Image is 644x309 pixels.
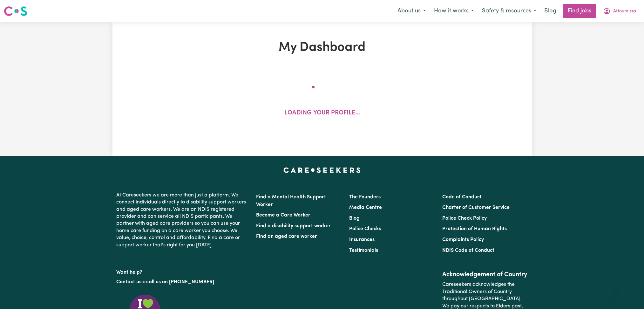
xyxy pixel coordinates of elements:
[256,223,331,229] a: Find a disability support worker
[442,216,487,221] a: Police Check Policy
[349,195,381,200] a: The Founders
[349,248,378,253] a: Testimonials
[613,8,636,15] span: Attoumissa
[349,205,382,210] a: Media Centre
[393,4,430,18] button: About us
[283,168,361,173] a: Careseekers home page
[442,271,528,278] h2: Acknowledgement of Country
[256,195,326,207] a: Find a Mental Health Support Worker
[349,226,381,231] a: Police Checks
[478,4,540,18] button: Safety & resources
[442,248,494,253] a: NDIS Code of Conduct
[146,279,214,285] a: call us on [PHONE_NUMBER]
[349,237,375,242] a: Insurances
[599,4,640,18] button: My Account
[186,40,458,55] h1: My Dashboard
[540,4,560,18] a: Blog
[4,5,27,17] img: Careseekers logo
[442,205,510,210] a: Charter of Customer Service
[116,189,248,251] p: At Careseekers we are more than just a platform. We connect individuals directly to disability su...
[442,195,482,200] a: Code of Conduct
[563,4,596,18] a: Find jobs
[116,276,248,288] p: or
[256,234,317,239] a: Find an aged care worker
[619,284,639,304] iframe: Button to launch messaging window
[430,4,478,18] button: How it works
[442,237,484,242] a: Complaints Policy
[116,266,248,276] p: Want help?
[4,4,27,18] a: Careseekers logo
[442,226,507,231] a: Protection of Human Rights
[284,109,360,118] p: Loading your profile...
[116,279,141,285] a: Contact us
[256,213,310,218] a: Become a Care Worker
[349,216,360,221] a: Blog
